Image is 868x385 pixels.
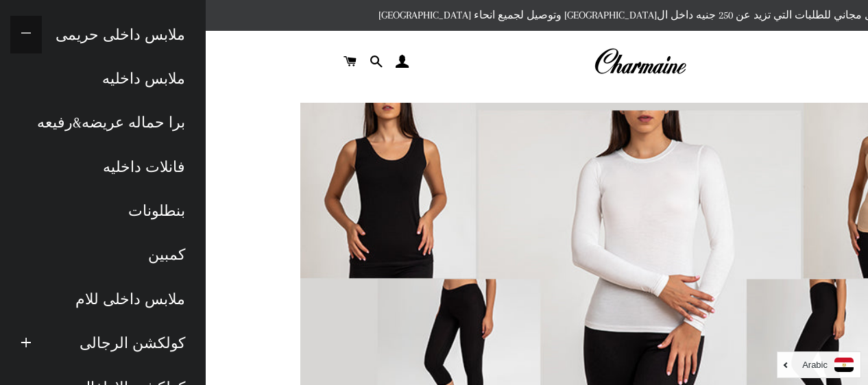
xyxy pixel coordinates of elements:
[42,321,195,365] a: كولكشن الرجالى
[594,47,686,77] img: Charmaine Egypt
[802,360,828,369] i: Arabic
[10,145,195,189] a: فانلات داخليه
[784,358,854,372] a: Arabic
[10,277,195,321] a: ملابس داخلى للام
[10,101,195,145] a: برا حماله عريضه&رفيعه
[42,13,195,57] a: ملابس داخلى حريمى
[10,189,195,233] a: بنطلونات
[10,57,195,101] a: ملابس داخليه
[10,57,195,321] ul: ملابس داخلى حريمى
[10,233,195,277] a: كمبين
